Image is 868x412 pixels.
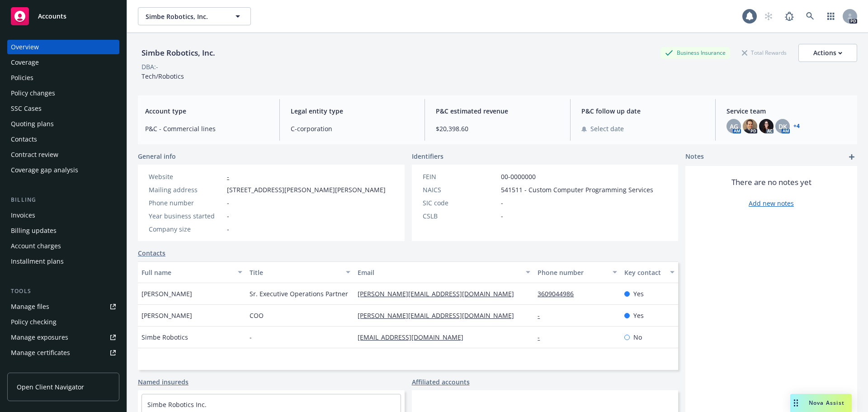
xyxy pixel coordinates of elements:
span: [STREET_ADDRESS][PERSON_NAME][PERSON_NAME] [227,185,386,194]
button: Full name [138,261,246,283]
span: Simbe Robotics [142,332,188,342]
div: Company size [149,224,223,234]
span: Tech/Robotics [142,72,184,81]
div: Phone number [538,268,607,277]
div: Policy checking [11,315,57,329]
span: There are no notes yet [731,177,811,188]
a: Policy changes [7,86,119,100]
div: Billing updates [11,223,57,238]
span: - [501,198,503,208]
a: - [227,172,229,181]
span: [PERSON_NAME] [142,311,192,320]
div: Full name [142,268,232,277]
a: Coverage gap analysis [7,163,119,177]
div: Policies [11,71,33,85]
div: Billing [7,195,119,204]
span: Yes [633,311,644,320]
span: Notes [685,152,704,162]
span: Legal entity type [291,106,414,116]
div: Installment plans [11,254,64,269]
span: Select date [590,124,624,133]
a: Manage files [7,299,119,314]
span: P&C estimated revenue [436,106,559,116]
img: photo [743,119,757,133]
a: Billing updates [7,223,119,238]
div: Quoting plans [11,117,54,131]
span: Sr. Executive Operations Partner [250,289,348,298]
a: Account charges [7,239,119,253]
span: Open Client Navigator [17,382,84,392]
a: Simbe Robotics Inc. [147,400,207,409]
div: Coverage gap analysis [11,163,78,177]
button: Key contact [621,261,678,283]
span: Account type [145,106,269,116]
span: P&C follow up date [581,106,705,116]
div: FEIN [423,172,497,181]
a: Installment plans [7,254,119,269]
a: 3609044986 [538,289,581,298]
a: Named insureds [138,377,189,387]
span: COO [250,311,264,320]
div: Year business started [149,211,223,221]
span: - [227,224,229,234]
div: Simbe Robotics, Inc. [138,47,219,59]
div: Coverage [11,55,39,70]
div: Drag to move [790,394,802,412]
span: Accounts [38,13,66,20]
span: [PERSON_NAME] [142,289,192,298]
button: Title [246,261,354,283]
div: CSLB [423,211,497,221]
a: +4 [793,123,800,129]
a: Policy checking [7,315,119,329]
span: P&C - Commercial lines [145,124,269,133]
button: Simbe Robotics, Inc. [138,7,251,25]
a: Overview [7,40,119,54]
span: - [250,332,252,342]
div: Manage exposures [11,330,68,345]
div: Business Insurance [660,47,730,58]
span: $20,398.60 [436,124,559,133]
a: add [846,152,857,162]
div: Tools [7,287,119,296]
div: Mailing address [149,185,223,194]
span: - [501,211,503,221]
a: - [538,333,547,341]
a: [PERSON_NAME][EMAIL_ADDRESS][DOMAIN_NAME] [358,289,521,298]
a: Coverage [7,55,119,70]
span: No [633,332,642,342]
span: 541511 - Custom Computer Programming Services [501,185,653,194]
button: Nova Assist [790,394,852,412]
span: - [227,211,229,221]
div: Contacts [11,132,37,147]
div: Total Rewards [737,47,791,58]
span: AG [730,122,738,131]
img: photo [759,119,774,133]
span: Service team [726,106,850,116]
button: Actions [798,44,857,62]
div: Email [358,268,520,277]
a: Start snowing [759,7,778,25]
div: DBA: - [142,62,158,71]
div: Policy changes [11,86,55,100]
a: Contacts [7,132,119,147]
span: DK [778,122,787,131]
a: Manage BORs [7,361,119,375]
div: Title [250,268,340,277]
div: Overview [11,40,39,54]
div: Account charges [11,239,61,253]
a: Manage certificates [7,346,119,360]
a: SSC Cases [7,101,119,116]
a: Switch app [822,7,840,25]
a: Search [801,7,819,25]
span: - [227,198,229,208]
a: [EMAIL_ADDRESS][DOMAIN_NAME] [358,333,471,341]
button: Phone number [534,261,620,283]
div: Manage certificates [11,346,70,360]
button: Email [354,261,534,283]
span: C-corporation [291,124,414,133]
div: NAICS [423,185,497,194]
a: Manage exposures [7,330,119,345]
span: Yes [633,289,644,298]
div: Manage files [11,299,49,314]
span: Identifiers [412,152,443,161]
